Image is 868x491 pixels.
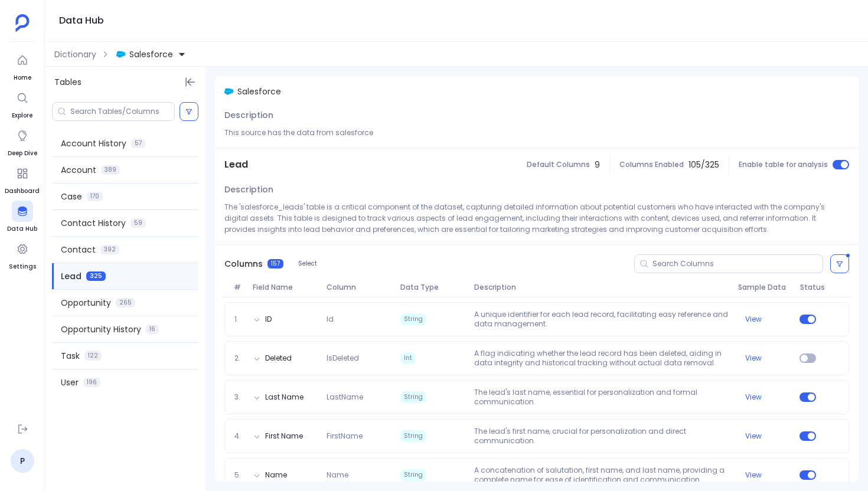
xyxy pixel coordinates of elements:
[224,201,849,235] p: The 'salesforce_leads' table is a critical component of the dataset, capturing detailed informati...
[182,74,198,90] button: Hide Tables
[61,270,81,282] span: Lead
[322,431,396,441] span: FirstName
[619,160,684,169] span: Columns Enabled
[237,86,281,97] span: Salesforce
[469,466,733,485] p: A concatenation of salutation, first name, and last name, providing a complete name for ease of i...
[265,353,292,363] button: Deleted
[469,388,733,407] p: The lead's last name, essential for personalization and formal communication.
[224,127,849,138] p: This source has the data from salesforce
[61,377,79,388] span: User
[224,258,263,270] span: Columns
[59,12,104,29] h1: Data Hub
[400,430,426,442] span: String
[9,238,36,271] a: Settings
[733,283,795,292] span: Sample Data
[469,427,733,446] p: The lead's first name, crucial for personalization and direct communication.
[11,449,34,473] a: P
[322,353,396,363] span: IsDeleted
[230,353,248,363] span: 2.
[224,109,273,121] span: Description
[45,67,205,97] div: Tables
[224,184,273,195] span: Description
[527,160,590,169] span: Default Columns
[7,201,37,234] a: Data Hub
[267,259,283,269] span: 157
[116,50,126,59] img: salesforce.svg
[61,164,96,176] span: Account
[54,48,96,60] span: Dictionary
[87,192,103,201] span: 170
[745,353,762,363] button: View
[396,283,469,292] span: Data Type
[131,139,145,148] span: 57
[116,298,135,307] span: 265
[7,224,37,234] span: Data Hub
[101,165,120,175] span: 389
[400,469,426,481] span: String
[12,50,33,83] a: Home
[8,125,37,158] a: Deep Dive
[688,159,719,171] span: 105 / 325
[745,392,762,402] button: View
[322,470,396,480] span: Name
[595,159,600,171] span: 9
[12,111,33,120] span: Explore
[61,244,96,256] span: Contact
[61,297,111,309] span: Opportunity
[70,107,174,116] input: Search Tables/Columns
[224,158,248,172] span: Lead
[322,283,396,292] span: Column
[12,73,33,83] span: Home
[745,470,762,480] button: View
[322,315,396,324] span: Id
[230,392,248,402] span: 3.
[5,186,40,196] span: Dashboard
[469,349,733,368] p: A flag indicating whether the lead record has been deleted, aiding in data integrity and historic...
[230,431,248,441] span: 4.
[61,217,126,229] span: Contact History
[61,138,126,149] span: Account History
[469,310,733,329] p: A unique identifier for each lead record, facilitating easy reference and data management.
[265,315,272,324] button: ID
[146,325,159,334] span: 16
[265,392,304,402] button: Last Name
[400,313,426,325] span: String
[652,259,823,269] input: Search Columns
[100,245,119,254] span: 392
[230,315,248,324] span: 1.
[291,256,325,271] button: Select
[15,14,30,32] img: petavue logo
[130,218,146,228] span: 59
[61,323,141,335] span: Opportunity History
[229,283,247,292] span: #
[400,352,416,364] span: Int
[795,283,820,292] span: Status
[84,351,102,361] span: 122
[61,191,82,202] span: Case
[224,87,234,96] img: salesforce.svg
[83,378,100,387] span: 196
[322,392,396,402] span: LastName
[129,48,173,60] span: Salesforce
[9,262,36,271] span: Settings
[8,149,37,158] span: Deep Dive
[230,470,248,480] span: 5.
[114,45,188,64] button: Salesforce
[745,431,762,441] button: View
[400,391,426,403] span: String
[61,350,80,362] span: Task
[5,163,40,196] a: Dashboard
[86,271,106,281] span: 325
[739,160,828,169] span: Enable table for analysis
[469,283,734,292] span: Description
[12,87,33,120] a: Explore
[265,470,287,480] button: Name
[248,283,322,292] span: Field Name
[265,431,303,441] button: First Name
[745,315,762,324] button: View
